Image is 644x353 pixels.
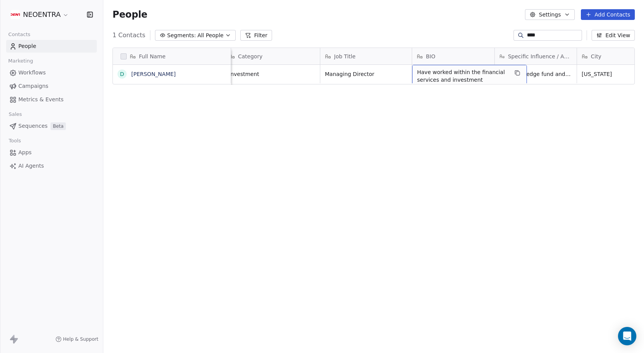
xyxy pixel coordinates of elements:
[525,9,574,20] button: Settings
[229,70,315,78] span: Investment
[495,48,577,64] div: Specific Influence / Access
[55,336,98,342] a: Help & Support
[6,40,97,53] a: People
[6,93,97,106] a: Metrics & Events
[112,31,145,40] span: 1 Contacts
[499,70,572,78] span: Founder hedge fund and can recommend people and how to sell to hedge funds.
[5,29,34,40] span: Contacts
[426,53,435,60] span: BIO
[18,96,64,104] span: Metrics & Events
[120,70,124,78] div: D
[618,327,636,345] div: Open Intercom Messenger
[18,162,44,170] span: AI Agents
[63,336,98,342] span: Help & Support
[112,9,147,20] span: People
[197,31,223,40] span: All People
[334,53,355,60] span: Job Title
[417,68,508,229] span: Have worked within the financial services and investment management business for the last 24 year...
[6,66,97,79] a: Workflows
[139,53,166,60] span: Full Name
[18,42,36,50] span: People
[18,69,46,77] span: Workflows
[131,71,176,77] a: [PERSON_NAME]
[591,53,601,60] span: City
[9,8,70,21] button: NEOENTRA
[412,48,494,64] div: BIO
[581,9,635,20] button: Add Contacts
[23,10,61,20] span: NEOENTRA
[592,30,635,41] button: Edit View
[325,70,407,78] span: Managing Director
[6,160,97,172] a: AI Agents
[582,70,643,78] span: [US_STATE]
[6,146,97,159] a: Apps
[5,55,36,67] span: Marketing
[51,122,66,130] span: Beta
[113,48,231,64] div: Full Name
[18,148,32,157] span: Apps
[6,80,97,92] a: Campaigns
[508,53,572,60] span: Specific Influence / Access
[18,82,48,90] span: Campaigns
[5,135,24,147] span: Tools
[18,122,47,130] span: Sequences
[320,48,412,64] div: Job Title
[167,31,196,40] span: Segments:
[240,30,272,41] button: Filter
[5,109,25,120] span: Sales
[224,48,320,64] div: Category
[11,10,20,19] img: Additional.svg
[113,65,231,340] div: grid
[6,120,97,132] a: SequencesBeta
[238,53,262,60] span: Category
